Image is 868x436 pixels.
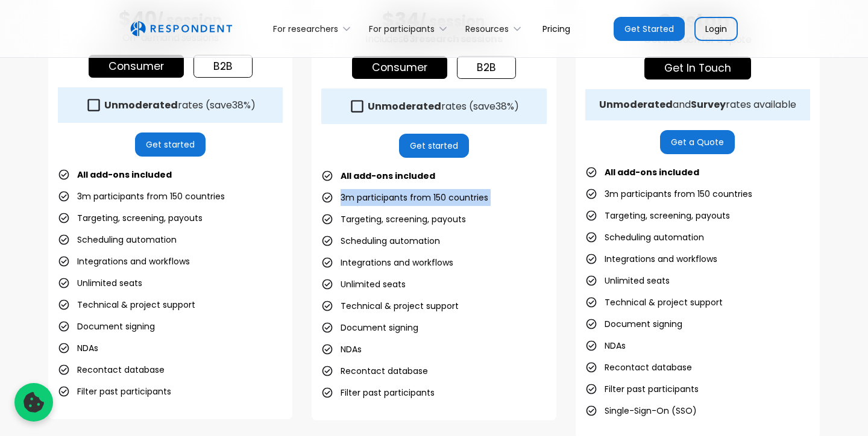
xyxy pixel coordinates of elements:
[585,337,626,354] li: NDAs
[585,272,670,289] li: Unlimited seats
[691,98,726,111] strong: Survey
[135,132,206,157] a: Get started
[321,319,418,336] li: Document signing
[585,294,723,311] li: Technical & project support
[130,21,232,37] img: Untitled UI logotext
[585,359,692,376] li: Recontact database
[362,14,459,43] div: For participants
[58,383,171,400] li: Filter past participants
[644,57,751,79] a: get in touch
[585,207,730,224] li: Targeting, screening, payouts
[321,297,459,314] li: Technical & project support
[599,98,673,111] strong: Unmoderated
[321,189,488,206] li: 3m participants from 150 countries
[605,166,699,178] strong: All add-ons included
[614,17,685,41] a: Get Started
[321,384,435,401] li: Filter past participants
[321,276,406,293] li: Unlimited seats
[104,99,256,111] div: rates (save )
[58,340,98,357] li: NDAs
[232,98,251,112] span: 38%
[533,14,580,43] a: Pricing
[341,170,435,182] strong: All add-ons included
[193,55,253,78] a: b2b
[599,99,796,111] div: and rates available
[399,134,470,158] a: Get started
[321,232,440,249] li: Scheduling automation
[58,210,203,226] li: Targeting, screening, payouts
[77,169,172,181] strong: All add-ons included
[58,275,142,291] li: Unlimited seats
[660,130,735,154] a: Get a Quote
[58,253,190,270] li: Integrations and workflows
[694,17,738,41] a: Login
[321,211,466,228] li: Targeting, screening, payouts
[321,254,453,271] li: Integrations and workflows
[459,14,533,43] div: Resources
[58,361,165,378] li: Recontact database
[457,56,516,79] a: b2b
[104,98,178,112] strong: Unmoderated
[585,251,717,267] li: Integrations and workflows
[369,23,435,35] div: For participants
[585,381,699,397] li: Filter past participants
[585,402,697,419] li: Single-Sign-On (SSO)
[352,56,447,79] a: Consumer
[321,363,428,379] li: Recontact database
[89,55,184,78] a: Consumer
[266,14,362,43] div: For researchers
[495,99,514,113] span: 38%
[58,318,155,335] li: Document signing
[273,23,338,35] div: For researchers
[321,341,362,358] li: NDAs
[465,23,509,35] div: Resources
[58,296,195,313] li: Technical & project support
[58,188,225,205] li: 3m participants from 150 countries
[368,101,519,113] div: rates (save )
[130,21,232,37] a: home
[585,316,682,332] li: Document signing
[368,99,441,113] strong: Unmoderated
[585,185,752,202] li: 3m participants from 150 countries
[58,231,177,248] li: Scheduling automation
[585,229,704,246] li: Scheduling automation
